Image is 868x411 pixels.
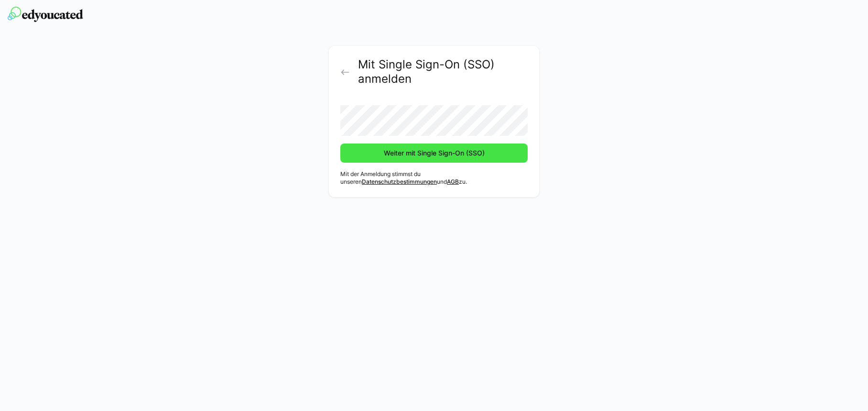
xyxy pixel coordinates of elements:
span: Weiter mit Single Sign-On (SSO) [382,148,486,158]
img: edyoucated [8,7,83,22]
p: Mit der Anmeldung stimmst du unseren und zu. [340,170,528,186]
h2: Mit Single Sign-On (SSO) anmelden [358,57,528,86]
a: AGB [447,178,459,185]
button: Weiter mit Single Sign-On (SSO) [340,144,528,163]
a: Datenschutzbestimmungen [362,178,437,185]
